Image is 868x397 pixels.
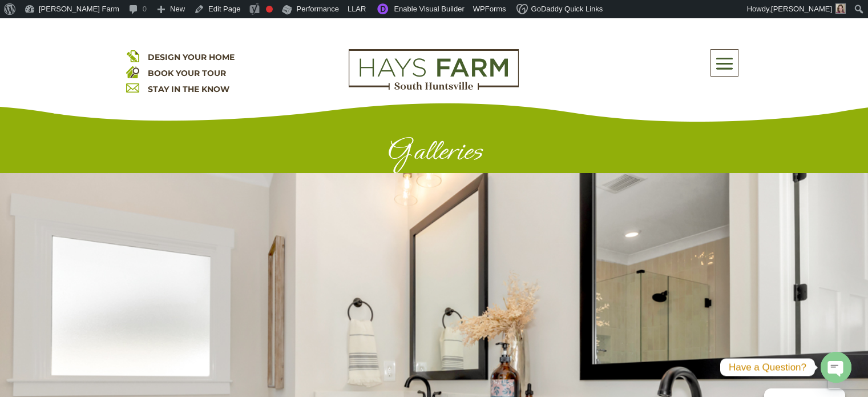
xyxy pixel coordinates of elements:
a: STAY IN THE KNOW [148,84,229,94]
div: Focus keyphrase not set [266,6,273,13]
img: book your home tour [126,65,139,78]
a: hays farm homes huntsville development [349,82,519,93]
img: Logo [349,49,519,90]
h1: Galleries [126,134,742,173]
a: BOOK YOUR TOUR [148,68,226,78]
span: [PERSON_NAME] [771,5,832,13]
